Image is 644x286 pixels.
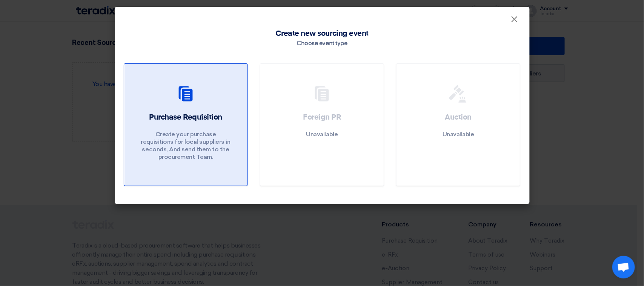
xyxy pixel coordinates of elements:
p: Unavailable [443,131,474,138]
a: Purchase Requisition Create your purchase requisitions for local suppliers in seconds, And send t... [124,63,248,186]
p: Create your purchase requisitions for local suppliers in seconds, And send them to the procuremen... [140,131,231,161]
span: × [511,14,518,29]
a: Open chat [612,256,635,278]
span: Auction [445,114,472,121]
p: Unavailable [306,131,338,138]
div: Choose event type [297,39,347,48]
span: Foreign PR [303,114,341,121]
h2: Purchase Requisition [149,112,222,123]
span: Create new sourcing event [275,28,369,39]
button: Close [505,12,524,27]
